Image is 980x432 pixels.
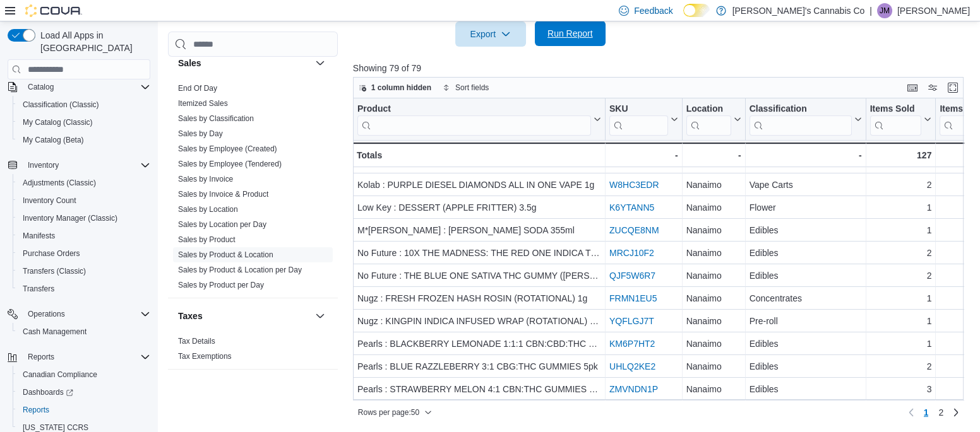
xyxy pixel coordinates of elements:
[609,103,668,136] div: SKU URL
[371,83,431,93] span: 1 column hidden
[13,174,155,192] button: Adjustments (Classic)
[18,402,150,417] span: Reports
[178,337,215,346] a: Tax Details
[168,334,338,369] div: Taxes
[683,4,710,17] input: Dark Mode
[13,209,155,227] button: Inventory Manager (Classic)
[178,250,273,259] a: Sales by Product & Location
[23,158,64,173] button: Inventory
[609,339,655,349] a: KM6P7HT2
[23,387,73,397] span: Dashboards
[749,148,861,163] div: -
[904,402,964,423] nav: Pagination for preceding grid
[924,406,929,419] span: 1
[749,382,861,397] div: Edibles
[178,189,268,199] span: Sales by Invoice & Product
[919,402,934,423] button: Page 1 of 2
[686,223,741,238] div: Nanaimo
[948,405,964,420] a: Next page
[23,79,59,95] button: Catalog
[13,280,155,298] button: Transfers
[18,193,150,208] span: Inventory Count
[23,266,86,276] span: Transfers (Classic)
[357,223,601,238] div: M*[PERSON_NAME] : [PERSON_NAME] SODA 355ml
[178,351,232,361] span: Tax Exemptions
[28,160,59,170] span: Inventory
[23,178,96,188] span: Adjustments (Classic)
[686,148,741,163] div: -
[869,103,931,136] button: Items Sold
[749,245,861,260] div: Edibles
[749,336,861,351] div: Edibles
[547,27,593,40] span: Run Report
[18,175,150,190] span: Adjustments (Classic)
[18,246,150,261] span: Purchase Orders
[749,313,861,329] div: Pre-roll
[23,213,117,223] span: Inventory Manager (Classic)
[455,83,489,93] span: Sort fields
[869,359,931,374] div: 2
[178,352,232,361] a: Tax Exemptions
[354,80,436,95] button: 1 column hidden
[23,405,49,415] span: Reports
[18,264,91,279] a: Transfers (Classic)
[18,211,122,226] a: Inventory Manager (Classic)
[23,100,99,110] span: Classification (Classic)
[178,129,223,138] a: Sales by Day
[357,291,601,306] div: Nugz : FRESH FROZEN HASH ROSIN (ROTATIONAL) 1g
[749,103,861,136] button: Classification
[18,367,102,382] a: Canadian Compliance
[18,132,89,148] a: My Catalog (Beta)
[28,352,54,362] span: Reports
[919,402,949,423] ul: Pagination for preceding grid
[18,324,150,339] span: Cash Management
[18,115,150,130] span: My Catalog (Classic)
[463,21,518,47] span: Export
[178,204,238,214] span: Sales by Location
[686,200,741,215] div: Nanaimo
[13,245,155,262] button: Purchase Orders
[178,98,228,108] span: Itemized Sales
[749,177,861,192] div: Vape Carts
[23,327,87,337] span: Cash Management
[609,271,655,281] a: QJF5W6R7
[897,3,970,18] p: [PERSON_NAME]
[178,114,254,124] span: Sales by Classification
[23,117,93,127] span: My Catalog (Classic)
[178,144,277,154] span: Sales by Employee (Created)
[904,405,919,420] button: Previous page
[749,291,861,306] div: Concentrates
[438,80,494,95] button: Sort fields
[925,80,940,95] button: Display options
[938,406,943,419] span: 2
[168,81,338,298] div: Sales
[178,281,264,289] a: Sales by Product per Day
[23,135,84,145] span: My Catalog (Beta)
[732,3,865,18] p: [PERSON_NAME]'s Cannabis Co
[357,103,591,115] div: Product
[357,268,601,283] div: No Future : THE BLUE ONE SATIVA THC GUMMY ([PERSON_NAME]) 1 x 10mg
[178,174,233,184] span: Sales by Invoice
[357,103,591,136] div: Product
[634,4,672,17] span: Feedback
[178,219,266,230] span: Sales by Location per Day
[23,231,55,241] span: Manifests
[13,323,155,341] button: Cash Management
[23,284,54,294] span: Transfers
[357,103,601,136] button: Product
[178,265,302,275] span: Sales by Product & Location per Day
[749,103,851,115] div: Classification
[869,177,931,192] div: 2
[686,245,741,260] div: Nanaimo
[609,248,654,258] a: MRCJ10F2
[13,401,155,419] button: Reports
[35,29,150,54] span: Load All Apps in [GEOGRAPHIC_DATA]
[3,348,155,366] button: Reports
[933,402,948,423] a: Page 2 of 2
[357,148,601,163] div: Totals
[23,349,150,365] span: Reports
[18,97,104,112] a: Classification (Classic)
[353,62,970,74] p: Showing 79 of 79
